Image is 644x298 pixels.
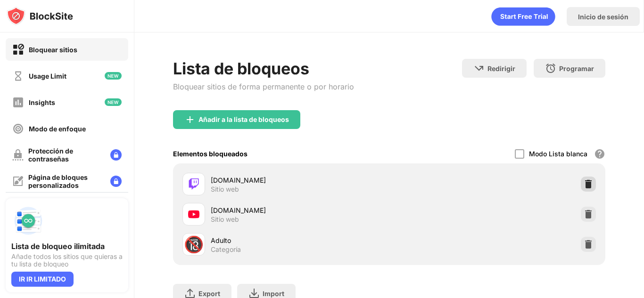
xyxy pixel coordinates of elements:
[211,245,241,254] div: Categoría
[12,97,24,108] img: insights-off.svg
[28,147,103,163] div: Protección de contraseñas
[491,7,555,26] div: animation
[12,149,24,161] img: password-protection-off.svg
[173,82,354,91] div: Bloquear sitios de forma permanente o por horario
[29,125,86,133] div: Modo de enfoque
[578,13,628,21] div: Inicio de sesión
[11,204,45,238] img: push-block-list.svg
[29,46,77,54] div: Bloquear sitios
[184,235,204,254] div: 🔞
[11,253,123,268] div: Añade todos los sitios que quieras a tu lista de bloqueo
[487,64,515,72] div: Redirigir
[110,149,122,161] img: lock-menu.svg
[12,44,24,56] img: block-on.svg
[529,150,587,158] div: Modo Lista blanca
[211,235,389,245] div: Adulto
[7,7,73,25] img: logo-blocksite.svg
[11,272,74,287] div: IR IR LIMITADO
[211,205,389,215] div: [DOMAIN_NAME]
[188,178,199,190] img: favicons
[28,173,103,189] div: Página de bloques personalizados
[173,59,354,78] div: Lista de bloqueos
[198,116,289,123] div: Añadir a la lista de bloqueos
[29,98,55,106] div: Insights
[263,290,284,298] div: Import
[211,215,239,224] div: Sitio web
[29,72,66,80] div: Usage Limit
[11,242,123,251] div: Lista de bloqueo ilimitada
[559,64,594,72] div: Programar
[211,185,239,193] div: Sitio web
[12,176,24,187] img: customize-block-page-off.svg
[211,175,389,185] div: [DOMAIN_NAME]
[12,123,24,135] img: focus-off.svg
[188,209,199,220] img: favicons
[12,70,24,82] img: time-usage-off.svg
[105,72,122,80] img: new-icon.svg
[198,290,220,298] div: Export
[105,98,122,106] img: new-icon.svg
[173,150,248,158] div: Elementos bloqueados
[110,176,122,187] img: lock-menu.svg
